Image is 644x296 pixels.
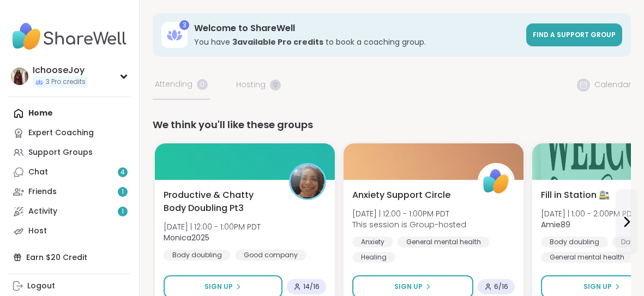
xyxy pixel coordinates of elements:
[398,237,490,247] div: General mental health
[541,189,610,202] span: Fill in Station 🚉
[194,37,520,47] h3: You have to book a coaching group.
[352,208,466,219] span: [DATE] | 12:00 - 1:00PM PDT
[153,117,631,132] div: We think you'll like these groups
[232,37,323,47] b: 3 available Pro credit s
[122,188,124,197] span: 1
[541,237,608,247] div: Body doubling
[121,168,125,177] span: 4
[28,167,48,178] div: Chat
[9,17,130,56] img: ShareWell Nav Logo
[122,207,124,216] span: 1
[541,219,570,230] b: Amie89
[394,282,423,292] span: Sign Up
[28,128,94,138] div: Expert Coaching
[27,281,55,292] div: Logout
[9,143,130,162] a: Support Groups
[164,232,209,243] b: Monica2025
[583,282,612,292] span: Sign Up
[28,186,57,197] div: Friends
[9,162,130,182] a: Chat4
[9,123,130,143] a: Expert Coaching
[9,202,130,221] a: Activity1
[235,250,306,261] div: Good company
[46,77,86,87] span: 3 Pro credits
[526,23,622,46] a: Find a support group
[494,282,508,291] span: 6 / 16
[479,165,513,198] img: ShareWell
[33,64,88,76] div: IchooseJoy
[303,282,320,291] span: 14 / 16
[9,221,130,241] a: Host
[533,30,616,39] span: Find a support group
[9,276,130,296] a: Logout
[28,226,47,237] div: Host
[541,252,633,263] div: General mental health
[194,22,520,34] h3: Welcome to ShareWell
[164,221,261,232] span: [DATE] | 12:00 - 1:00PM PDT
[291,165,324,198] img: Monica2025
[28,206,57,217] div: Activity
[352,252,395,263] div: Healing
[352,219,466,230] span: This session is Group-hosted
[179,20,189,30] div: 3
[9,247,130,267] div: Earn $20 Credit
[541,208,636,219] span: [DATE] | 1:00 - 2:00PM PDT
[9,182,130,202] a: Friends1
[164,189,277,215] span: Productive & Chatty Body Doubling Pt3
[164,250,231,261] div: Body doubling
[11,68,28,85] img: IchooseJoy
[352,189,450,202] span: Anxiety Support Circle
[28,147,93,158] div: Support Groups
[204,282,233,292] span: Sign Up
[352,237,393,247] div: Anxiety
